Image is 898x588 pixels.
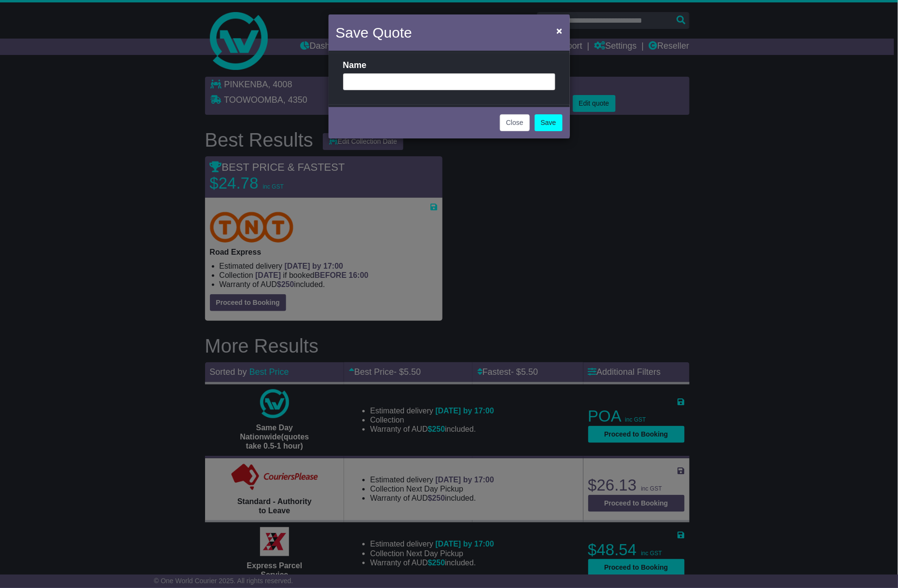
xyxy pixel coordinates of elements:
button: Close [552,21,567,41]
span: × [556,25,562,36]
a: Save [535,114,563,131]
h4: Save Quote [336,22,412,43]
button: Close [500,114,530,131]
label: Name [343,60,367,71]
